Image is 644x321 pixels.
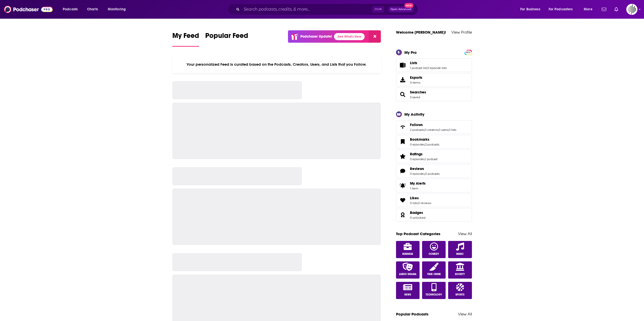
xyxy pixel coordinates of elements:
[410,137,429,142] span: Bookmarks
[172,31,199,43] span: My Feed
[410,157,425,161] a: 0 episodes
[410,181,426,186] span: My Alerts
[404,50,417,55] div: My Pro
[427,273,441,276] span: True Crime
[396,164,472,178] span: Reviews
[626,4,637,15] button: Show profile menu
[410,166,440,171] a: Reviews
[396,261,420,279] a: Audio Drama
[398,138,408,145] a: Bookmarks
[520,6,540,13] span: For Business
[410,210,423,215] span: Badges
[396,312,428,316] a: Popular Podcasts
[410,90,426,94] a: Searches
[410,143,425,146] a: 0 episodes
[402,253,413,256] span: Business
[396,30,446,35] a: Welcome [PERSON_NAME]!
[396,120,472,134] span: Follows
[4,5,53,14] a: Podchaser - Follow, Share and Rate Podcasts
[410,137,439,142] a: Bookmarks
[626,4,637,15] span: Logged in as gpg2
[448,282,472,299] a: Sports
[422,241,446,258] a: Comedy
[396,179,472,192] a: My Alerts
[404,293,411,296] span: News
[410,75,422,80] span: Exports
[404,112,424,117] div: My Activity
[205,31,248,47] a: Popular Feed
[425,172,440,176] a: 0 podcasts
[549,6,573,13] span: For Podcasters
[455,293,464,296] span: Sports
[398,211,408,218] a: Badges
[104,5,132,13] button: open menu
[398,91,408,98] a: Searches
[448,128,449,132] span: ,
[424,128,425,132] span: ,
[63,6,78,13] span: Podcasts
[396,282,420,299] a: News
[410,196,419,200] span: Likes
[242,5,372,13] input: Search podcasts, credits, & more...
[410,196,431,200] a: Likes
[388,6,414,12] button: Open AdvancedNew
[448,261,472,279] a: Society
[396,208,472,222] span: Badges
[465,51,471,54] span: PRO
[427,66,447,70] a: 0 episode lists
[410,122,423,127] span: Follows
[410,61,447,65] a: Lists
[626,4,637,15] img: User Profile
[410,128,424,132] a: 2 podcasts
[396,135,472,149] span: Bookmarks
[233,4,423,15] div: Search podcasts, credits, & more...
[398,182,408,189] span: My Alerts
[418,201,418,205] span: ,
[205,31,248,43] span: Popular Feed
[396,58,472,72] span: Lists
[410,210,425,215] a: Badges
[425,143,439,146] a: 3 podcasts
[425,157,425,161] span: ,
[398,167,408,175] a: Reviews
[87,6,98,13] span: Charts
[404,3,413,8] span: New
[410,61,417,65] span: Lists
[422,282,446,299] a: Technology
[425,143,425,146] span: ,
[59,5,84,13] button: open menu
[612,5,620,14] a: Show notifications dropdown
[398,62,408,69] a: Lists
[300,34,332,39] p: Podchaser Update!
[517,5,547,13] button: open menu
[396,193,472,207] span: Likes
[584,6,592,13] span: More
[425,172,425,176] span: ,
[396,150,472,163] span: Ratings
[456,253,464,256] span: Music
[465,50,471,54] a: PRO
[172,56,381,73] div: Your personalized Feed is curated based on the Podcasts, Creators, Users, and Lists that you Follow.
[458,312,472,316] a: View All
[425,128,438,132] a: 0 creators
[458,231,472,236] a: View All
[410,81,422,84] span: 0 items
[425,157,438,161] a: 1 podcast
[410,166,424,171] span: Reviews
[334,33,365,40] a: See What's New
[410,216,425,219] a: 0 unlocked
[398,124,408,131] a: Follows
[410,187,426,190] span: 1 item
[396,73,472,87] a: Exports
[396,231,440,236] a: Top Podcast Categories
[545,5,580,13] button: open menu
[448,241,472,258] a: Music
[422,261,446,279] a: True Crime
[426,293,442,296] span: Technology
[455,273,465,276] span: Society
[410,201,418,205] a: 0 lists
[410,152,423,156] span: Ratings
